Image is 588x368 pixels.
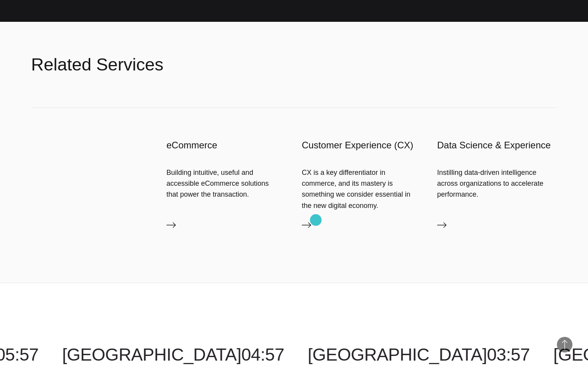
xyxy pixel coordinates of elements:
h3: Customer Experience (CX) [302,139,422,151]
div: Building intuitive, useful and accessible eCommerce solutions that power the transaction. [166,167,286,200]
a: [GEOGRAPHIC_DATA]03:57 [308,345,530,364]
h2: Related Services [31,53,163,76]
span: 03:57 [487,345,530,364]
button: Back to Top [557,337,572,352]
h3: eCommerce [166,139,286,151]
div: CX is a key differentiator in commerce, and its mastery is something we consider essential in the... [302,167,422,211]
a: [GEOGRAPHIC_DATA]04:57 [62,345,284,364]
h3: Data Science & Experience [437,139,557,151]
span: 04:57 [241,345,284,364]
div: Instilling data-driven intelligence across organizations to accelerate performance. [437,167,557,200]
